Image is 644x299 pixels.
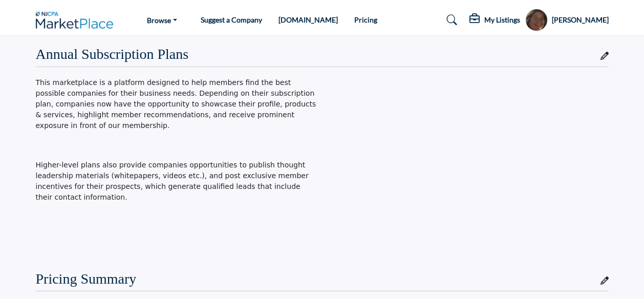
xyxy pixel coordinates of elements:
a: Suggest a Company [201,15,262,24]
img: Site Logo [36,12,119,29]
a: Pricing [354,15,377,24]
h5: My Listings [484,15,520,25]
h5: [PERSON_NAME] [552,15,609,25]
p: This marketplace is a platform designed to help members find the best possible companies for thei... [36,77,317,153]
button: Show hide supplier dropdown [525,9,548,31]
p: Higher-level plans also provide companies opportunities to publish thought leadership materials (... [36,160,317,203]
a: Search [437,12,464,28]
h2: Annual Subscription Plans [36,46,189,63]
h2: Pricing Summary [36,270,137,288]
a: [DOMAIN_NAME] [278,15,338,24]
div: My Listings [469,14,520,26]
a: Browse [140,13,184,27]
